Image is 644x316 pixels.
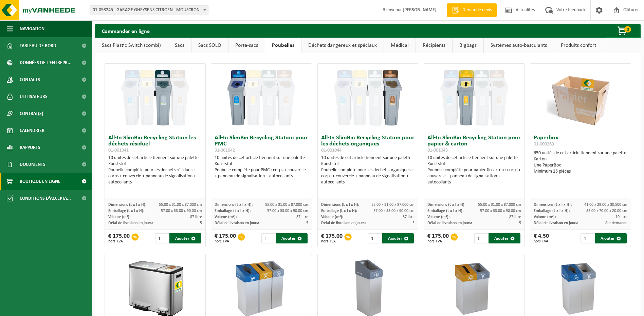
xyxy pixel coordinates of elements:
span: 85.00 x 70.00 x 20.00 cm [586,209,627,213]
span: 57.00 x 33.00 x 90.00 cm [161,209,202,213]
span: 87 litre [403,215,415,219]
span: 01-001044 [321,148,342,153]
span: hors TVA [215,239,236,243]
input: 1 [474,233,488,243]
span: Emballage (L x l x H): [321,209,357,213]
a: Déchets dangereux et spéciaux [301,38,384,53]
div: Kunststof [108,161,202,167]
a: Systèmes auto-basculants [484,38,554,53]
img: 01-001041 [121,64,189,132]
span: Boutique en ligne [20,173,60,190]
a: Sacs [168,38,191,53]
strong: [PERSON_NAME] [403,7,437,13]
input: 1 [368,233,381,243]
div: Minimum 25 pièces [534,169,627,175]
span: 5 [306,221,308,225]
span: 5 [519,221,521,225]
div: € 175,00 [427,233,449,243]
span: Dimensions (L x l x H): [108,203,146,207]
span: Contacts [20,71,40,88]
span: Contrat(s) [20,105,43,122]
div: € 4,50 [534,233,549,243]
span: Documents [20,156,45,173]
img: 01-000263 [547,64,614,132]
span: Dimensions (L x l x H): [427,203,465,207]
span: Délai de livraison en jours: [321,221,366,225]
span: 01-001041 [108,148,129,153]
div: Une PaperBox [534,162,627,169]
span: Emballage (L x l x H): [534,209,570,213]
span: Dimensions (L x l x H): [534,203,572,207]
h3: All-In SlimBin Recycling Station pour les déchets organiques [321,135,415,153]
span: Volume (m³): [215,215,237,219]
div: Poubelle complète pour les déchets résiduels : corps + couvercle + panneau de signalisation + aut... [108,167,202,185]
span: 0 [624,26,631,33]
h3: All-In SlimBin Recycling Station pour papier & carton [427,135,521,153]
a: Bigbags [453,38,483,53]
div: 10 unités de cet article tiennent sur une palette [215,155,308,179]
span: Volume (m³): [108,215,130,219]
button: Ajouter [276,233,307,243]
div: 650 unités de cet article tiennent sur une palette [534,150,627,175]
div: Poubelle complète pour les déchets organiques : corps + couvercle + panneau de signalisation + au... [321,167,415,185]
span: 01-001042 [215,148,235,153]
a: Médical [384,38,416,53]
a: Poubelles [265,38,301,53]
span: 57.00 x 33.00 x 90.00 cm [267,209,308,213]
span: 10 litre [615,215,627,219]
span: Rapports [20,139,40,156]
span: Délai de livraison en jours: [215,221,259,225]
span: 57.00 x 33.00 x 90.00 cm [480,209,521,213]
a: Demande devis [447,3,497,17]
span: Dimensions (L x l x H): [321,203,359,207]
span: Données de l'entrepr... [20,54,72,71]
span: 01-001043 [427,148,448,153]
span: Sur demande [605,221,627,225]
a: Produits confort [554,38,603,53]
a: Porte-sacs [228,38,265,53]
h3: Paperbox [534,135,627,149]
span: 55.00 x 31.00 x 87.000 cm [159,203,202,207]
span: hors TVA [427,239,449,243]
div: Karton [534,156,627,162]
button: Ajouter [382,233,414,243]
span: 57.00 x 33.00 x 90.00 cm [373,209,415,213]
span: Navigation [20,20,44,37]
div: Poubelle complète pour papier & carton : corps + couvercle + panneau de signalisation + autocollants [427,167,521,185]
span: Volume (m³): [427,215,449,219]
span: 41.00 x 29.00 x 30.500 cm [584,203,627,207]
span: Emballage (L x l x H): [215,209,251,213]
span: 5 [200,221,202,225]
span: 01-098245 - GARAGE GHEYSENS CITROEN - MOUSCRON [90,5,208,15]
span: Délai de livraison en jours: [108,221,153,225]
span: Demande devis [461,7,493,14]
img: 01-001042 [227,64,295,132]
div: € 175,00 [215,233,236,243]
div: 10 unités de cet article tiennent sur une palette [108,155,202,185]
a: Récipients [416,38,452,53]
span: Calendrier [20,122,44,139]
h3: All-In SlimBin Recycling Station les déchets résiduel [108,135,202,153]
h3: All-In SlimBin Recycling Station pour PMC [215,135,308,153]
input: 1 [581,233,594,243]
span: Emballage (L x l x H): [108,209,144,213]
span: 55.00 x 31.00 x 87.000 cm [265,203,308,207]
span: 01-098245 - GARAGE GHEYSENS CITROEN - MOUSCRON [90,5,208,15]
h2: Commander en ligne [95,24,157,37]
button: 0 [606,24,640,38]
span: hors TVA [534,239,549,243]
span: Tableau de bord [20,37,56,54]
button: Ajouter [595,233,627,243]
span: Volume (m³): [321,215,343,219]
span: 87 litre [190,215,202,219]
span: Conditions d'accepta... [20,190,71,207]
img: 01-001044 [334,64,402,132]
span: Emballage (L x l x H): [427,209,463,213]
span: hors TVA [321,239,343,243]
button: Ajouter [169,233,201,243]
div: Poubelle complète pour PMC : corps + couvercle + panneau de signalisation + autocollants [215,167,308,179]
div: 10 unités de cet article tiennent sur une palette [427,155,521,185]
span: Délai de livraison en jours: [534,221,578,225]
button: Ajouter [489,233,520,243]
span: Volume (m³): [534,215,556,219]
